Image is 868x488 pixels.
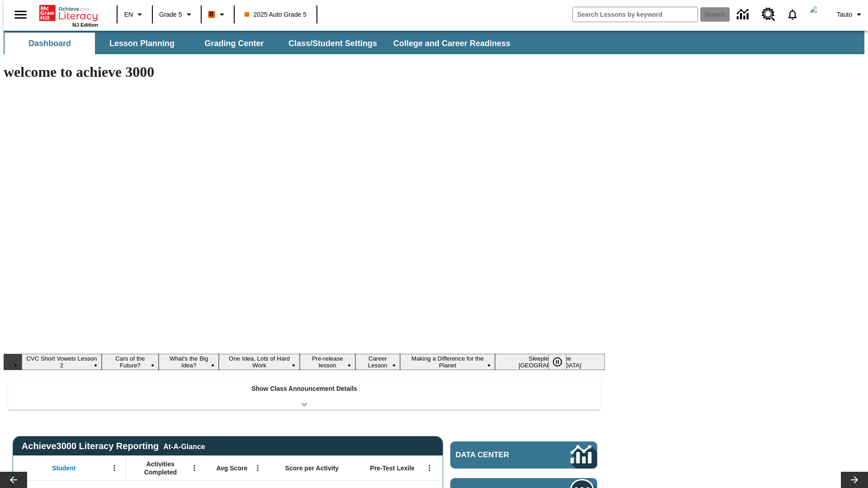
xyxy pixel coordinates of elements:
input: search field [573,7,698,22]
h1: welcome to achieve 3000 [4,64,605,80]
span: Student [52,464,75,472]
p: Show Class Announcement Details [251,384,357,394]
span: 2025 Auto Grade 5 [245,10,307,19]
button: Pause [548,354,566,370]
button: Slide 8 Sleepless in the Animal Kingdom [495,354,605,370]
button: Open Menu [423,461,436,475]
span: NJ Edition [72,22,98,28]
button: Profile/Settings [833,6,868,23]
div: Home [39,3,98,28]
button: Dashboard [5,33,95,54]
div: SubNavbar [4,33,519,54]
img: avatar image [810,5,828,23]
span: Score per Activity [285,464,339,472]
span: Achieve3000 Literacy Reporting [22,441,205,451]
button: Open Menu [108,461,121,475]
a: Data Center [450,441,597,469]
button: Slide 2 Cars of the Future? [102,354,159,370]
button: Slide 7 Making a Difference for the Planet [400,354,495,370]
button: College and Career Readiness [386,33,518,54]
button: Grade: Grade 5, Select a grade [156,6,198,23]
button: Open Menu [188,461,201,475]
button: Slide 6 Career Lesson [355,354,401,370]
button: Slide 4 One Idea, Lots of Hard Work [219,354,300,370]
span: Activities Completed [131,460,190,476]
span: Grade 5 [159,10,182,19]
button: Slide 3 What's the Big Idea? [159,354,219,370]
div: Show Class Announcement Details [8,379,600,410]
a: Data Center [731,2,756,27]
a: Resource Center, Will open in new tab [756,2,781,27]
span: Data Center [456,450,540,460]
button: Grading Center [189,33,279,54]
span: Avg Score [216,464,247,472]
button: Class/Student Settings [281,33,384,54]
button: Lesson Planning [97,33,187,54]
div: Pause [548,354,576,370]
div: At-A-Glance [163,441,205,451]
button: Lesson carousel, Next [841,472,868,488]
a: Notifications [781,3,804,26]
button: Open side menu [7,1,34,28]
span: Tauto [837,10,852,19]
button: Boost Class color is orange. Change class color [204,6,231,23]
button: Open Menu [251,461,264,475]
span: EN [124,10,133,19]
span: B [209,9,214,20]
button: Language: EN, Select a language [120,6,149,23]
button: Slide 1 CVC Short Vowels Lesson 2 [22,354,102,370]
button: Select a new avatar [804,3,833,26]
a: Home [39,4,98,22]
button: Slide 5 Pre-release lesson [300,354,355,370]
span: Pre-Test Lexile [370,464,415,472]
div: SubNavbar [4,31,864,54]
